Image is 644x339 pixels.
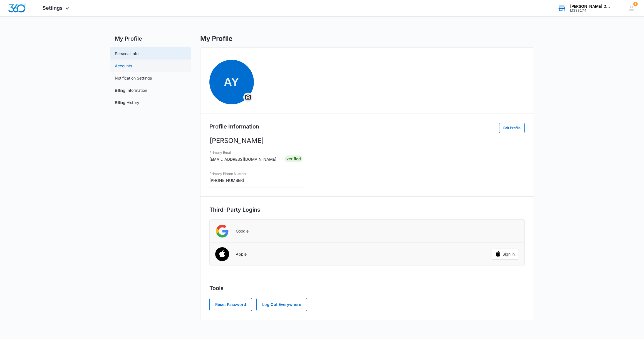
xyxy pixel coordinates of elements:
[633,2,638,6] div: notifications count
[236,229,249,234] p: Google
[236,252,247,257] p: Apple
[115,87,147,93] a: Billing Information
[115,63,132,69] a: Accounts
[209,157,276,162] span: [EMAIL_ADDRESS][DOMAIN_NAME]
[256,298,307,311] button: Log Out Everywhere
[633,2,638,6] span: 1
[285,155,303,162] div: Verified
[200,34,232,43] h1: My Profile
[209,150,276,155] h3: Primary Email
[209,60,254,104] span: AYOverflow Menu
[110,34,191,43] h2: My Profile
[570,4,611,9] div: account name
[492,249,519,260] button: Sign in
[115,100,139,105] a: Billing History
[209,60,254,104] span: AY
[209,284,525,292] h2: Tools
[209,122,259,131] h2: Profile Information
[212,244,232,265] img: Apple
[215,224,229,238] img: Google
[209,171,247,176] h3: Primary Phone Number
[115,75,152,81] a: Notification Settings
[244,93,252,102] button: Overflow Menu
[209,206,525,214] h2: Third-Party Logins
[499,123,525,133] button: Edit Profile
[570,9,611,13] div: account id
[43,5,63,11] span: Settings
[209,170,247,183] div: [PHONE_NUMBER]
[489,225,522,237] iframe: Sign in with Google Button
[209,298,252,311] button: Reset Password
[209,136,525,146] p: [PERSON_NAME]
[115,51,138,56] a: Personal Info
